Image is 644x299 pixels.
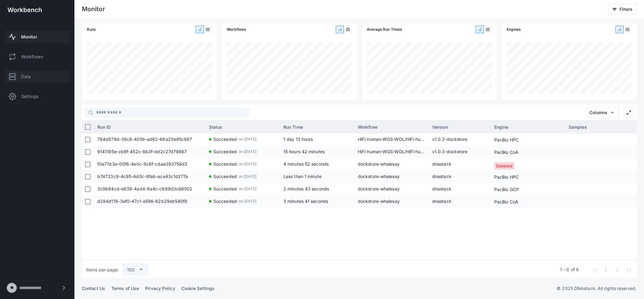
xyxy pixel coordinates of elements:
span: 2 minutes 43 seconds [283,186,329,191]
span: Succeeded [213,195,237,207]
span: 3c9b94cd-e639-4ad4-8a4c-c669d3c86502 [97,183,203,195]
span: on [DATE] [239,158,256,170]
span: Engines [507,26,521,33]
button: First page [589,264,600,275]
span: Data [21,74,31,80]
div: 1 – 6 of 6 [560,266,579,273]
span: dockstore-whalesay [358,195,426,208]
span: Workflows [227,26,246,33]
a: Contact Us [82,286,105,291]
span: Succeeded [213,171,237,182]
a: Privacy Policy [145,286,175,291]
button: Filters [608,4,637,15]
span: Less than 1 minute [283,174,322,179]
span: Engine [494,124,509,130]
a: Cookie Settings [181,286,215,291]
span: HiFi-human-WGS-WDL/HiFi-human-WGS-WDL [358,146,426,158]
a: Monitor [5,31,69,43]
span: v1.0.3-dockstore [432,146,488,158]
span: dockstore-whalesay [358,183,426,195]
span: Columns [589,110,607,115]
span: dockstore-whalesay [358,171,426,183]
span: on [DATE] [239,146,256,157]
span: on [DATE] [239,183,256,194]
span: Average Run Times [367,26,402,33]
span: dockstore-whalesay [358,158,426,171]
a: Terms of Use [111,286,139,291]
span: 3 minutes 41 seconds [283,199,328,204]
span: Workflow [358,124,378,130]
button: Last page [622,264,633,275]
span: Succeeded [213,146,237,157]
span: d284d118-3ef0-47c1-a596-62b29eb540f8 [97,195,203,208]
span: Settings [21,93,39,100]
span: Succeeded [213,183,237,194]
span: PacBio CoA [494,196,518,208]
span: 4 minutes 52 seconds [283,161,329,167]
button: Previous page [600,264,611,275]
span: dnastack [432,195,488,208]
span: 784d979d-38c8-405b-ad62-66a20e45c867 [97,133,203,146]
span: Runs [87,26,96,33]
span: 9141195e-cb9f-452c-8b3f-dd2c27d79867 [97,146,203,158]
span: Version [432,124,448,130]
span: Monitor [21,34,37,40]
span: PacBio HPC [494,171,519,183]
a: Settings [5,90,69,103]
span: on [DATE] [239,133,256,145]
span: HiFi-human-WGS-WDL/HiFi-human-WGS-WDL [358,133,426,146]
span: Status [209,124,223,130]
span: on [DATE] [239,171,256,182]
span: Run Time [283,124,303,130]
span: 15 hours 42 minutes [283,149,325,154]
p: © 2025 DNAstack. All rights reserved. [557,285,637,292]
span: PacBio HPC [494,134,519,145]
div: Monitor [82,6,105,12]
span: PacBio GCP [494,184,519,195]
a: Workflows [5,51,69,63]
span: dnastack [432,183,488,195]
span: PacBio CoA [494,146,518,158]
span: Run ID [97,124,111,130]
span: Samples [569,124,587,130]
a: Data [5,70,69,83]
span: Filters [620,7,633,12]
span: Succeeded [213,158,237,170]
span: Succeeded [213,133,237,145]
span: b74733c9-4c95-4d0c-9fab-ace43c1d277a [97,171,203,183]
span: Deleted [496,160,513,172]
button: Columns [585,107,619,118]
span: on [DATE] [239,195,256,207]
span: dnastack [432,171,488,183]
span: v1.0.3-dockstore [432,133,488,146]
img: workbench-logo-white.svg [7,7,42,12]
button: Next page [611,264,622,275]
span: f0a77d3e-00f6-4e0c-9c6f-cdaa393756d3 [97,158,203,171]
span: dnastack [432,158,488,171]
span: 1 day 13 hours [283,136,313,142]
span: Workflows [21,54,43,60]
div: Items per page: [86,267,119,273]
